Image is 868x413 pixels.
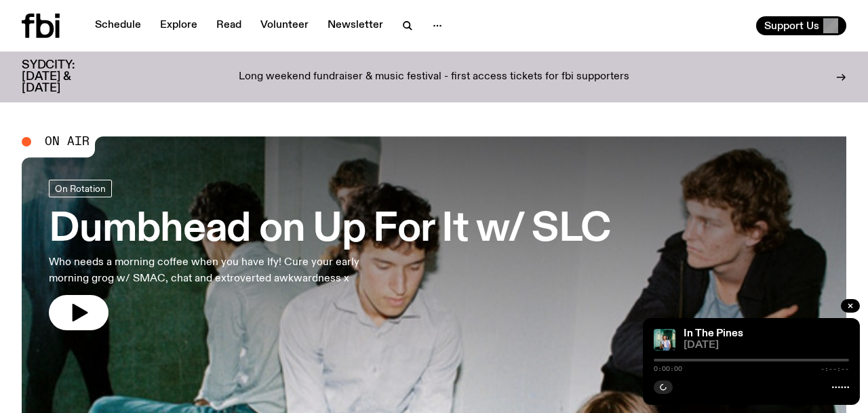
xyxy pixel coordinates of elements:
span: -:--:-- [821,366,849,372]
p: Long weekend fundraiser & music festival - first access tickets for fbi supporters [239,71,629,83]
span: Support Us [764,20,819,32]
a: Schedule [87,16,149,35]
span: 0:00:00 [654,366,682,372]
span: On Rotation [55,184,106,194]
a: In The Pines [684,328,743,339]
span: On Air [45,136,90,148]
a: On Rotation [49,180,112,197]
h3: Dumbhead on Up For It w/ SLC [49,211,610,249]
a: Read [208,16,250,35]
h3: SYDCITY: [DATE] & [DATE] [22,60,108,94]
button: Support Us [756,16,846,35]
a: Newsletter [319,16,391,35]
a: Explore [152,16,205,35]
p: Who needs a morning coffee when you have Ify! Cure your early morning grog w/ SMAC, chat and extr... [49,254,396,287]
span: [DATE] [684,340,849,351]
a: Volunteer [252,16,317,35]
a: Dumbhead on Up For It w/ SLCWho needs a morning coffee when you have Ify! Cure your early morning... [49,180,610,330]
